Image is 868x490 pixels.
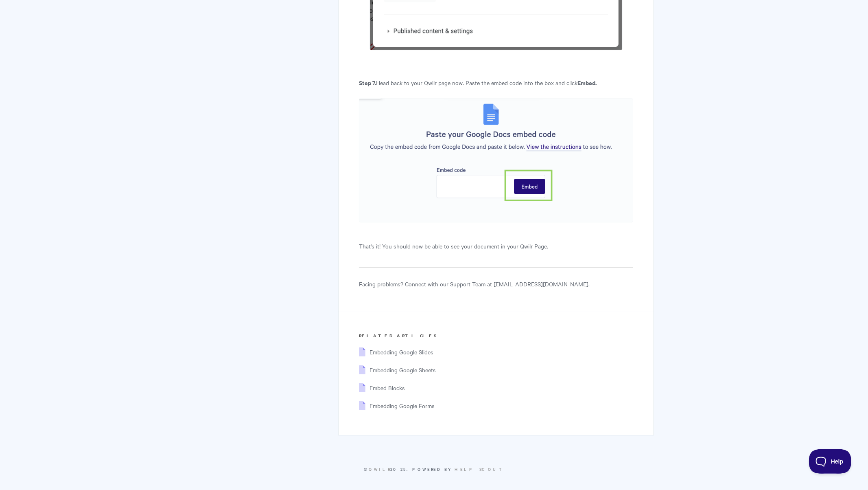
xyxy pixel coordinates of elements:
[370,366,436,374] a: Embedding Google Sheets
[214,466,654,473] p: © 2025.
[359,332,633,340] h3: Related Articles
[359,78,633,88] p: Head back to your Qwilr page now. Paste the embed code into the box and click
[455,466,504,472] a: Help Scout
[809,449,852,474] iframe: Toggle Customer Support
[370,402,435,410] a: Embedding Google Forms
[413,466,504,472] span: Powered by
[359,78,376,87] strong: Step 7.
[359,241,633,251] p: That's it! You should now be able to see your document in your Qwilr Page.
[359,98,633,222] img: file-G9B2QPTnTH.png
[370,384,405,392] a: Embed Blocks
[359,279,633,289] p: Facing problems? Connect with our Support Team at [EMAIL_ADDRESS][DOMAIN_NAME].
[577,78,597,87] strong: Embed.
[370,348,433,356] a: Embedding Google Slides
[369,466,391,472] a: Qwilr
